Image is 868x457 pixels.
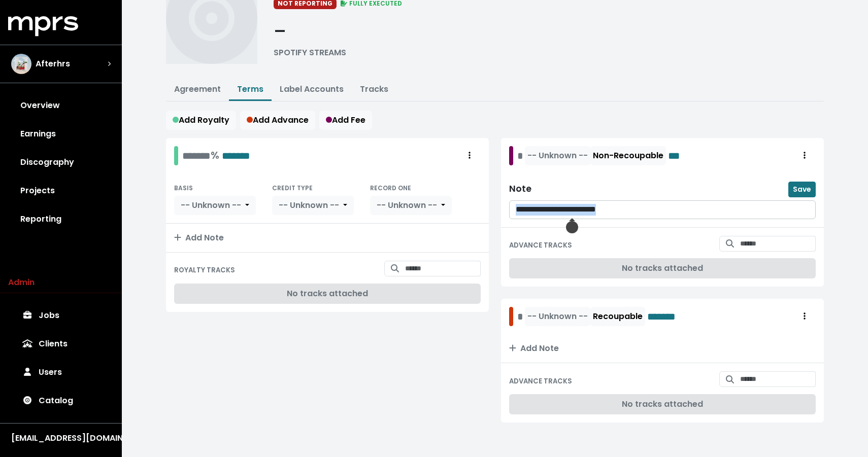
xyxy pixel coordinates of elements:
[517,309,523,324] span: Edit value
[525,146,590,165] button: -- Unknown --
[793,146,816,165] button: Royalty administration options
[793,184,811,194] span: Save
[11,432,111,444] div: [EMAIL_ADDRESS][DOMAIN_NAME]
[370,184,411,192] small: RECORD ONE
[237,83,263,95] a: Terms
[8,120,114,148] a: Earnings
[8,20,78,31] a: mprs logo
[8,148,114,177] a: Discography
[166,111,236,130] button: Add Royalty
[370,196,452,215] button: -- Unknown --
[8,177,114,205] a: Projects
[8,386,114,415] a: Catalog
[788,182,816,197] button: Save
[509,258,816,278] div: No tracks attached
[509,394,816,414] div: No tracks attached
[8,432,114,445] button: [EMAIL_ADDRESS][DOMAIN_NAME]
[509,184,531,194] div: Note
[166,224,489,252] button: Add Note
[593,150,663,161] span: Non-Recoupable
[527,150,588,161] span: -- Unknown --
[181,199,241,211] span: -- Unknown --
[527,310,588,322] span: -- Unknown --
[793,307,816,326] button: Royalty administration options
[593,310,643,322] span: Recoupable
[272,196,354,215] button: -- Unknown --
[211,148,219,162] span: %
[174,196,256,215] button: -- Unknown --
[458,146,481,165] button: Royalty administration options
[174,232,224,243] span: Add Note
[280,83,344,95] a: Label Accounts
[525,307,590,326] button: -- Unknown --
[360,83,388,95] a: Tracks
[501,334,824,363] button: Add Note
[740,371,816,387] input: Search for tracks by title and link them to this advance
[509,342,559,354] span: Add Note
[174,83,221,95] a: Agreement
[8,91,114,120] a: Overview
[405,261,481,276] input: Search for tracks by title and link them to this royalty
[647,309,693,324] span: Edit value
[36,58,70,70] span: Afterhrs
[174,284,481,304] div: No tracks attached
[279,199,339,211] span: -- Unknown --
[590,146,666,165] button: Non-Recoupable
[8,330,114,358] a: Clients
[326,114,365,126] span: Add Fee
[8,301,114,330] a: Jobs
[590,307,645,326] button: Recoupable
[274,17,346,47] div: -
[319,111,372,130] button: Add Fee
[173,114,229,126] span: Add Royalty
[222,151,250,161] span: Edit value
[174,184,193,192] small: BASIS
[668,148,686,163] span: Edit value
[509,376,572,386] small: ADVANCE TRACKS
[272,184,313,192] small: CREDIT TYPE
[377,199,437,211] span: -- Unknown --
[274,47,346,59] div: SPOTIFY STREAMS
[8,358,114,386] a: Users
[240,111,315,130] button: Add Advance
[247,114,309,126] span: Add Advance
[182,151,211,161] span: Edit value
[8,205,114,233] a: Reporting
[174,265,235,275] small: ROYALTY TRACKS
[517,148,523,163] span: Edit value
[509,240,572,250] small: ADVANCE TRACKS
[11,54,31,74] img: The selected account / producer
[740,236,816,252] input: Search for tracks by title and link them to this advance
